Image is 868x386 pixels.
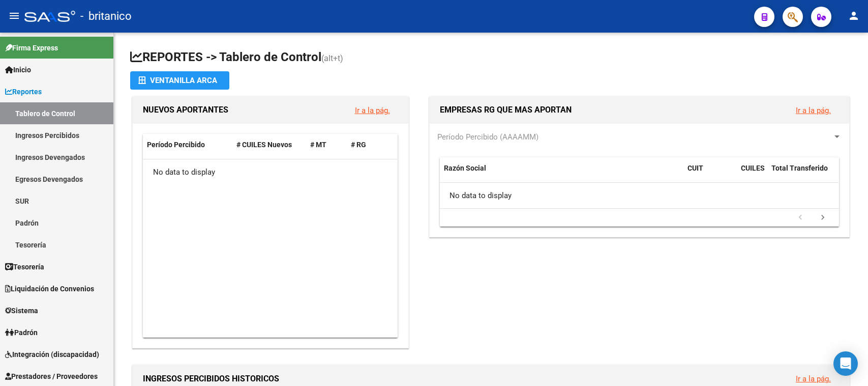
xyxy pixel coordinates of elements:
span: Prestadores / Proveedores [5,371,98,382]
span: - britanico [80,5,132,27]
span: Liquidación de Convenios [5,283,94,294]
span: CUIT [687,164,703,172]
h1: REPORTES -> Tablero de Control [130,49,852,67]
datatable-header-cell: # CUILES Nuevos [232,134,307,156]
div: No data to display [440,183,839,208]
span: (alt+t) [321,53,343,63]
div: Ventanilla ARCA [138,71,221,90]
span: Integración (discapacidad) [5,349,99,360]
span: EMPRESAS RG QUE MAS APORTAN [440,105,572,115]
span: Firma Express [5,42,58,53]
span: # MT [310,141,326,149]
span: Reportes [5,86,42,97]
span: Total Transferido [771,164,828,172]
span: Padrón [5,327,38,338]
a: go to next page [813,212,832,224]
button: Ir a la pág. [788,101,839,120]
mat-icon: menu [8,10,20,22]
datatable-header-cell: # MT [306,134,347,156]
span: Razón Social [444,164,486,172]
a: Ir a la pág. [796,374,831,383]
span: INGRESOS PERCIBIDOS HISTORICOS [143,374,279,383]
datatable-header-cell: Período Percibido [143,134,232,156]
span: # CUILES Nuevos [236,141,292,149]
span: # RG [351,141,366,149]
span: Tesorería [5,261,44,272]
button: Ventanilla ARCA [130,71,229,90]
datatable-header-cell: Razón Social [440,157,683,191]
span: Período Percibido [147,141,205,149]
datatable-header-cell: CUIT [683,157,737,191]
div: Open Intercom Messenger [833,351,858,376]
span: Período Percibido (AAAAMM) [437,132,538,142]
span: Sistema [5,305,38,316]
span: CUILES [741,164,765,172]
a: Ir a la pág. [355,106,390,115]
button: Ir a la pág. [347,101,398,120]
div: No data to display [143,159,397,185]
a: go to previous page [791,212,810,224]
span: Inicio [5,64,31,75]
span: NUEVOS APORTANTES [143,105,228,115]
datatable-header-cell: CUILES [737,157,767,191]
a: Ir a la pág. [796,106,831,115]
datatable-header-cell: # RG [347,134,387,156]
datatable-header-cell: Total Transferido [767,157,839,191]
mat-icon: person [848,10,860,22]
